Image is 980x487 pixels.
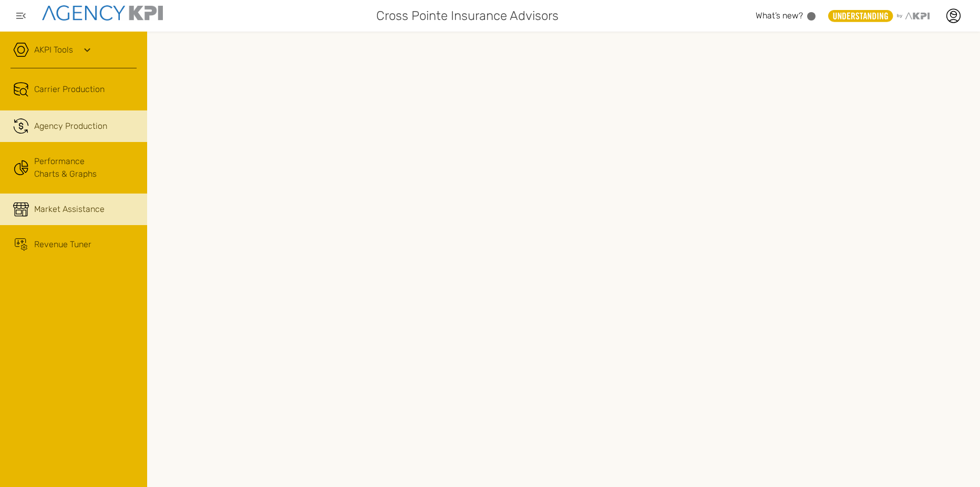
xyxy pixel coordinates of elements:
[34,120,107,133] span: Agency Production
[756,11,803,21] span: What’s new?
[34,203,105,216] span: Market Assistance
[376,6,559,25] span: Cross Pointe Insurance Advisors
[42,5,163,21] img: agencykpi-logo-550x69-2d9e3fa8.png
[34,83,105,96] span: Carrier Production
[34,238,91,251] span: Revenue Tuner
[34,44,73,56] a: AKPI Tools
